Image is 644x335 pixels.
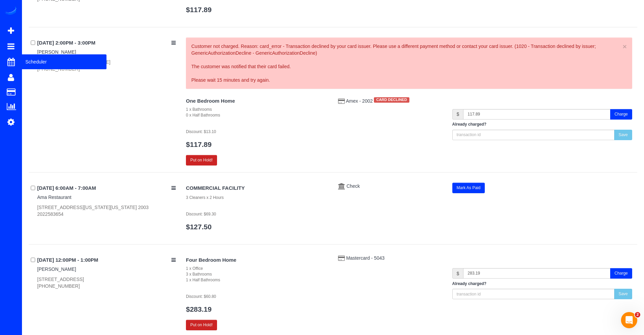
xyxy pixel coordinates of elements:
[623,43,627,50] a: ×
[610,268,632,279] button: Charge
[186,98,328,104] h4: One Bedroom Home
[452,122,633,127] h5: Already charged?
[191,43,627,83] div: Customer not charged. Reason: card_error - Transaction declined by your card issuer. Please use a...
[186,107,328,112] div: 1 x Bathrooms
[452,183,485,193] button: Mark As Paid
[4,7,18,16] img: Automaid Logo
[621,312,637,328] iframe: Intercom live chat
[186,140,212,148] a: $117.89
[186,277,328,283] div: 1 x Half Bathrooms
[186,155,217,165] button: Put on Hold!
[186,185,328,191] h4: COMMERCIAL FACILITY
[452,289,615,299] input: transaction id
[186,195,224,200] small: 3 Cleaners x 2 Hours
[186,223,212,231] a: $127.50
[186,294,216,299] small: Discount: $60.80
[37,49,76,55] a: [PERSON_NAME]
[37,276,176,289] div: [STREET_ADDRESS] [PHONE_NUMBER]
[346,255,385,261] a: Mastercard - 5043
[186,272,328,277] div: 3 x Bathrooms
[37,204,176,217] div: [STREET_ADDRESS][US_STATE][US_STATE] 2003 2022583654
[37,257,176,263] h4: [DATE] 12:00PM - 1:00PM
[452,268,463,279] span: $
[37,195,71,200] a: Ama Restaurant
[22,54,106,70] span: Scheduler
[186,6,212,14] a: $117.89
[452,109,463,120] span: $
[186,112,328,118] div: 0 x Half Bathrooms
[37,185,176,191] h4: [DATE] 6:00AM - 7:00AM
[186,212,216,216] small: Discount: $69.30
[37,266,76,272] a: [PERSON_NAME]
[186,266,328,272] div: 1 x Office
[452,130,615,140] input: transaction id
[635,312,640,317] span: 2
[452,282,633,286] h5: Already charged?
[610,109,632,120] button: Charge
[374,97,409,103] div: CARD DECLINED
[37,40,176,46] h4: [DATE] 2:00PM - 3:00PM
[346,98,374,104] a: Amex - 2002
[186,320,217,330] button: Put on Hold!
[37,59,176,72] div: [STREET_ADDRESS][US_STATE] [PHONE_NUMBER]
[347,183,360,189] a: Check
[186,129,216,134] small: Discount: $13.10
[186,305,212,313] a: $283.19
[186,257,328,263] h4: Four Bedroom Home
